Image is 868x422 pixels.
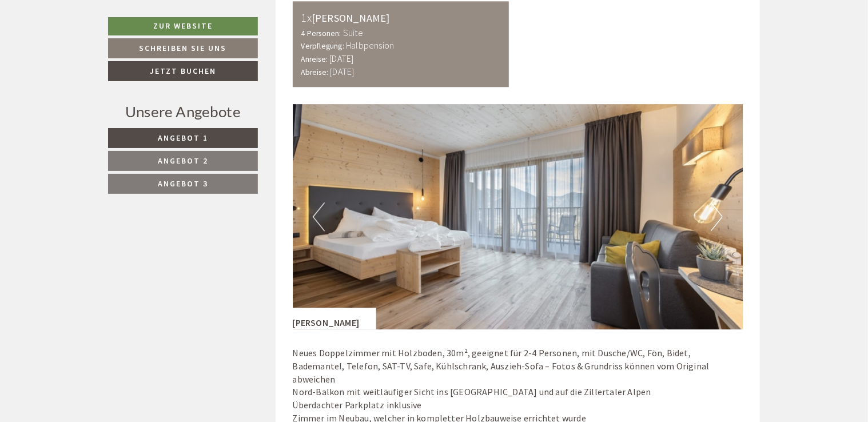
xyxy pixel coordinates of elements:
div: [GEOGRAPHIC_DATA] [18,34,181,43]
small: 4 Personen: [301,29,341,38]
b: [DATE] [329,53,353,64]
b: Suite [343,27,363,38]
span: Angebot 2 [158,156,208,166]
b: 1x [301,10,312,25]
a: Zur Website [108,17,258,35]
button: Next [711,202,723,231]
span: Angebot 1 [158,133,208,143]
a: Jetzt buchen [108,61,258,81]
small: Verpflegung: [301,41,344,51]
div: [PERSON_NAME] [293,308,377,329]
a: Schreiben Sie uns [108,38,258,58]
div: Unsere Angebote [108,101,258,122]
div: [PERSON_NAME] [301,10,501,26]
div: Guten Tag, wie können wir Ihnen helfen? [9,31,187,66]
img: image [293,104,743,329]
span: Angebot 3 [158,178,208,189]
small: Abreise: [301,67,329,77]
button: Senden [382,301,451,321]
button: Previous [313,202,325,231]
small: Anreise: [301,54,328,64]
div: [DATE] [204,9,246,29]
small: 18:40 [18,56,181,64]
b: Halbpension [346,39,394,51]
b: [DATE] [330,66,354,77]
